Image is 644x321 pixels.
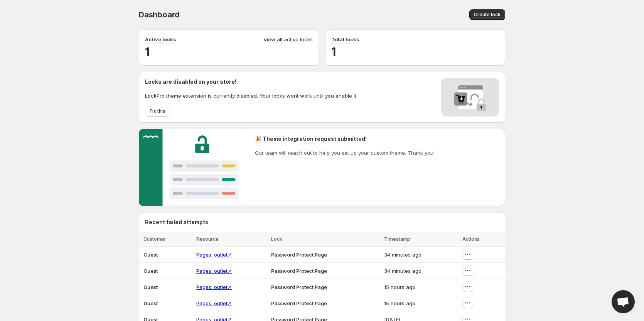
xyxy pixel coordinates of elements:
[271,284,327,290] span: Password Protect Page
[255,149,435,157] p: Our team will reach out to help you set up your custom theme. Thank you!
[143,300,158,306] span: Guest
[143,252,158,258] span: Guest
[474,12,501,18] span: Create lock
[143,284,158,290] span: Guest
[139,10,180,19] span: Dashboard
[255,135,435,143] h2: 🎉 Theme integration request submitted!
[145,44,313,59] h2: 1
[384,268,421,274] span: 34 minutes ago
[145,78,357,86] h2: Locks are disabled on your store!
[331,44,499,59] h2: 1
[145,92,357,100] p: LockPro theme extension is currently disabled. Your locks wont work until you enable it.
[462,236,480,242] span: Actions
[143,236,166,242] span: Customer
[143,268,158,274] span: Guest
[196,252,232,258] a: Pages: outlet↗
[196,236,219,242] span: Resource
[441,78,499,117] img: Locks disabled
[263,35,313,44] a: View all active locks
[196,268,232,274] a: Pages: outlet↗
[145,35,176,43] p: Active locks
[384,236,410,242] span: Timestamp
[271,300,327,306] span: Password Protect Page
[612,290,635,313] div: Open chat
[145,106,170,117] button: Fix this
[469,9,505,20] button: Create lock
[384,252,421,258] span: 34 minutes ago
[384,284,415,290] span: 15 hours ago
[384,300,415,306] span: 15 hours ago
[271,236,282,242] span: Lock
[196,300,232,306] a: Pages: outlet↗
[139,129,246,206] img: Customer support
[271,252,327,258] span: Password Protect Page
[331,35,359,43] p: Total locks
[196,284,232,290] a: Pages: outlet↗
[150,108,165,114] span: Fix this
[271,268,327,274] span: Password Protect Page
[145,218,208,226] h2: Recent failed attempts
